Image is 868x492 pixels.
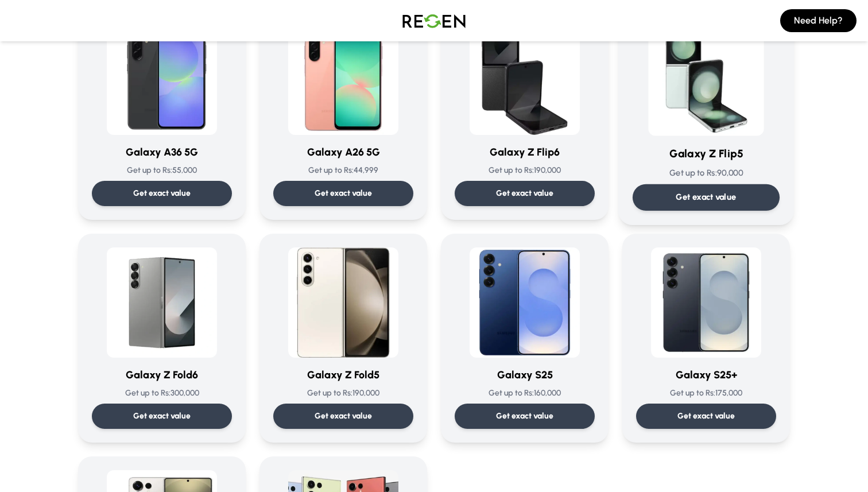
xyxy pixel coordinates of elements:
[780,9,857,32] button: Need Help?
[92,144,232,160] h3: Galaxy A36 5G
[633,167,780,179] p: Get up to Rs: 90,000
[648,20,764,136] img: Galaxy Z Flip5
[92,165,232,176] p: Get up to Rs: 55,000
[455,144,595,160] h3: Galaxy Z Flip6
[133,410,191,422] p: Get exact value
[455,388,595,399] p: Get up to Rs: 160,000
[92,367,232,383] h3: Galaxy Z Fold6
[133,188,191,199] p: Get exact value
[470,25,580,135] img: Galaxy Z Flip6
[288,25,398,135] img: Galaxy A26 5G
[496,410,553,422] p: Get exact value
[496,188,553,199] p: Get exact value
[651,247,761,358] img: Galaxy S25+
[636,388,776,399] p: Get up to Rs: 175,000
[677,410,735,422] p: Get exact value
[455,165,595,176] p: Get up to Rs: 190,000
[676,191,737,203] p: Get exact value
[273,367,413,383] h3: Galaxy Z Fold5
[107,247,217,358] img: Galaxy Z Fold6
[315,410,372,422] p: Get exact value
[273,165,413,176] p: Get up to Rs: 44,999
[636,367,776,383] h3: Galaxy S25+
[633,146,780,162] h3: Galaxy Z Flip5
[470,247,580,358] img: Galaxy S25
[273,388,413,399] p: Get up to Rs: 190,000
[394,5,474,37] img: Logo
[455,367,595,383] h3: Galaxy S25
[288,247,398,358] img: Galaxy Z Fold5
[107,25,217,135] img: Galaxy A36 5G
[315,188,372,199] p: Get exact value
[92,388,232,399] p: Get up to Rs: 300,000
[273,144,413,160] h3: Galaxy A26 5G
